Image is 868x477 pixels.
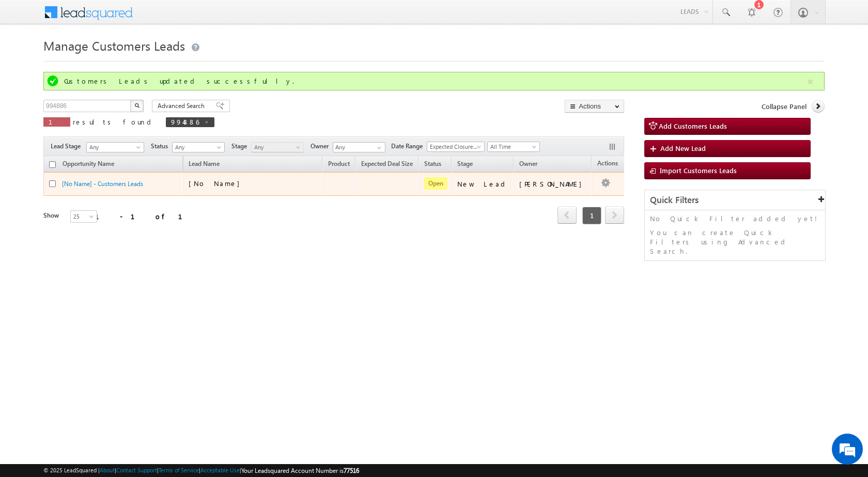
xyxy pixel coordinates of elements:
[86,142,144,152] a: Any
[73,117,155,126] span: results found
[565,100,624,113] button: Actions
[252,143,301,152] span: Any
[582,207,601,224] span: 1
[650,214,820,223] p: No Quick Filter added yet!
[49,117,65,126] span: 1
[183,158,225,172] span: Lead Name
[333,142,385,152] input: Type to Search
[424,177,447,190] span: Open
[592,158,623,171] span: Actions
[487,142,540,152] a: All Time
[54,54,174,68] div: Chat with us now
[241,467,359,474] span: Your Leadsquared Account Number is
[457,179,509,189] div: New Lead
[488,142,537,151] span: All Time
[311,142,333,151] span: Owner
[18,54,43,68] img: d_60004797649_company_0_60004797649
[43,211,62,220] div: Show
[87,143,141,152] span: Any
[427,142,485,152] a: Expected Closure Date
[251,142,304,152] a: Any
[645,190,825,210] div: Quick Filters
[361,160,413,167] span: Expected Deal Size
[158,101,208,111] span: Advanced Search
[371,143,384,153] a: Show All Items
[519,179,587,189] div: [PERSON_NAME]
[660,166,737,175] span: Import Customers Leads
[519,160,537,167] span: Owner
[159,467,199,473] a: Terms of Service
[605,207,624,224] a: next
[64,76,806,86] div: Customers Leads updated successfully.
[344,467,359,474] span: 77516
[63,160,114,167] span: Opportunity Name
[457,160,473,167] span: Stage
[13,96,189,310] textarea: Type your message and hit 'Enter'
[200,467,240,473] a: Acceptable Use
[557,206,577,224] span: prev
[659,121,727,130] span: Add Customers Leads
[172,142,225,152] a: Any
[116,467,157,473] a: Contact Support
[70,210,97,223] a: 25
[43,37,185,54] span: Manage Customers Leads
[356,158,418,172] a: Expected Deal Size
[660,144,706,152] span: Add New Lead
[71,212,98,221] span: 25
[141,318,188,332] em: Start Chat
[605,206,624,224] span: next
[51,142,85,151] span: Lead Stage
[189,179,245,188] span: [No Name]
[62,180,143,188] a: [No Name] - Customers Leads
[650,228,820,256] p: You can create Quick Filters using Advanced Search.
[173,143,222,152] span: Any
[231,142,251,151] span: Stage
[557,207,577,224] a: prev
[169,5,194,30] div: Minimize live chat window
[171,117,199,126] span: 994886
[95,210,195,222] div: 1 - 1 of 1
[452,158,478,172] a: Stage
[419,158,446,172] a: Status
[151,142,172,151] span: Status
[43,466,359,475] span: © 2025 LeadSquared | | | | |
[762,102,807,111] span: Collapse Panel
[49,161,56,168] input: Check all records
[134,103,139,108] img: Search
[391,142,427,151] span: Date Range
[328,160,350,167] span: Product
[427,142,481,151] span: Expected Closure Date
[100,467,115,473] a: About
[57,158,119,172] a: Opportunity Name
